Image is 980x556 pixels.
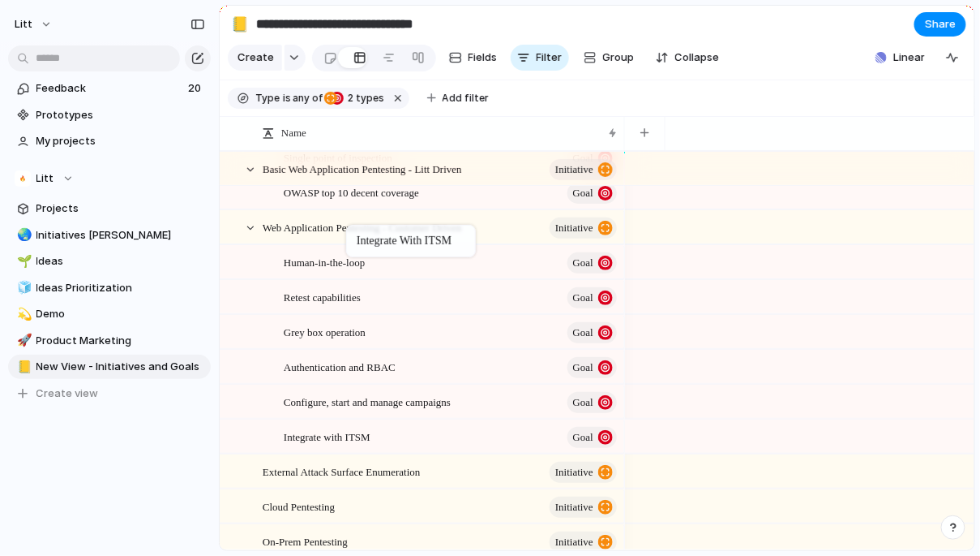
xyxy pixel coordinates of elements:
[344,91,385,106] span: types
[550,532,617,553] button: initiative
[567,183,617,204] button: Goal
[443,45,504,71] button: Fields
[8,103,211,127] a: Prototypes
[573,182,593,205] span: Goal
[17,358,28,377] div: 📒
[573,391,593,414] span: Goal
[15,280,31,296] button: 🧊
[8,355,211,379] a: 📒New View - Initiatives and Goals
[914,12,966,37] button: Share
[15,359,31,375] button: 📒
[15,333,31,349] button: 🚀
[263,159,462,178] span: Basic Web Application Pentesting - Litt Driven
[8,223,211,248] a: 🌏Initiatives [PERSON_NAME]
[925,16,956,32] span: Share
[17,305,28,324] div: 💫
[263,218,462,236] span: Web Application Pentesting - Customer Driven
[280,89,326,107] button: isany of
[324,89,388,107] button: 2 types
[284,183,419,201] span: OWASP top 10 decent coverage
[573,356,593,379] span: Goal
[649,45,726,71] button: Collapse
[284,427,370,446] span: Integrate with ITSM
[284,322,366,341] span: Grey box operation
[231,13,249,35] div: 📒
[15,306,31,322] button: 💫
[36,80,183,97] span: Feedback
[227,11,253,37] button: 📒
[573,321,593,344] span: Goal
[567,427,617,448] button: Goal
[8,381,211,406] button: Create view
[555,158,593,181] span: initiative
[263,532,348,550] span: On-Prem Pentesting
[8,249,211,274] a: 🌱Ideas
[567,287,617,308] button: Goal
[550,218,617,239] button: initiative
[15,16,32,32] span: Litt
[357,235,465,248] div: Integrate with ITSM
[17,331,28,350] div: 🚀
[255,91,280,106] span: Type
[15,253,31,269] button: 🌱
[36,333,205,349] span: Product Marketing
[567,252,617,274] button: Goal
[603,50,635,66] span: Group
[263,462,421,481] span: External Attack Surface Enumeration
[238,50,274,66] span: Create
[555,217,593,239] span: initiative
[576,45,643,71] button: Group
[36,170,54,187] span: Litt
[17,252,28,271] div: 🌱
[417,87,499,110] button: Add filter
[36,386,99,402] span: Create view
[567,357,617,378] button: Goal
[7,11,61,37] button: Litt
[344,92,357,104] span: 2
[573,287,593,309] span: Goal
[8,276,211,300] a: 🧊Ideas Prioritization
[284,392,451,411] span: Configure, start and manage campaigns
[15,227,31,244] button: 🌏
[511,45,569,71] button: Filter
[17,226,28,244] div: 🌏
[284,252,365,271] span: Human-in-the-loop
[36,359,205,375] span: New View - Initiatives and Goals
[869,45,931,70] button: Linear
[284,357,396,376] span: Authentication and RBAC
[17,278,28,297] div: 🧊
[36,306,205,322] span: Demo
[573,252,593,274] span: Goal
[573,426,593,449] span: Goal
[567,322,617,343] button: Goal
[550,159,617,180] button: initiative
[36,253,205,269] span: Ideas
[8,129,211,153] a: My projects
[283,91,291,106] span: is
[555,531,593,554] span: initiative
[8,196,211,221] a: Projects
[228,45,282,71] button: Create
[550,497,617,518] button: initiative
[537,50,563,66] span: Filter
[8,166,211,191] button: Litt
[8,329,211,353] a: 🚀Product Marketing
[555,496,593,519] span: initiative
[36,107,205,123] span: Prototypes
[675,50,720,66] span: Collapse
[36,280,205,296] span: Ideas Prioritization
[36,133,205,149] span: My projects
[36,200,205,217] span: Projects
[8,76,211,101] a: Feedback20
[284,287,361,306] span: Retest capabilities
[8,302,211,326] a: 💫Demo
[281,125,306,141] span: Name
[443,91,490,106] span: Add filter
[469,50,498,66] span: Fields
